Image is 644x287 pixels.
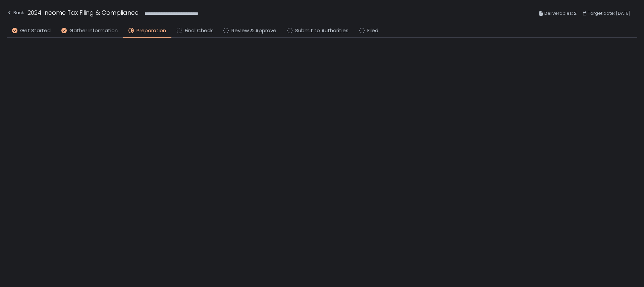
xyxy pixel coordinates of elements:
span: Gather Information [69,27,118,35]
span: Preparation [137,27,166,35]
button: Back [7,8,24,19]
span: Target date: [DATE] [588,9,631,17]
span: Final Check [185,27,213,35]
div: Back [7,9,24,17]
span: Filed [367,27,378,35]
span: Deliverables: 2 [544,9,577,17]
span: Review & Approve [231,27,276,35]
h1: 2024 Income Tax Filing & Compliance [28,8,139,17]
span: Get Started [20,27,51,35]
span: Submit to Authorities [295,27,348,35]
